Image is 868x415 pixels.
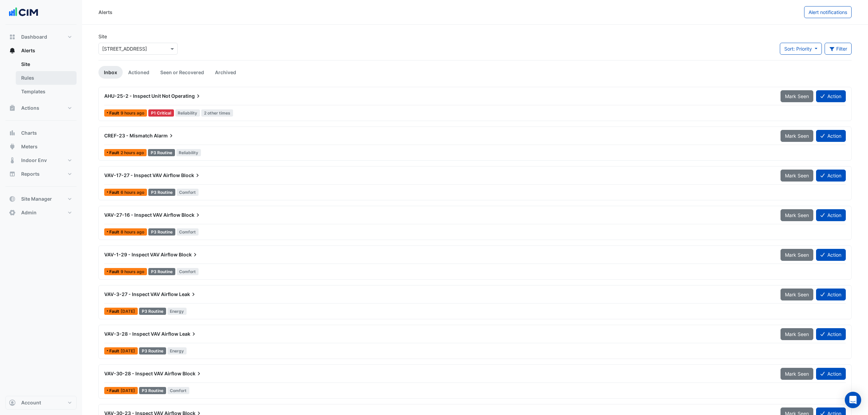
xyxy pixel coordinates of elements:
span: VAV-17-27 - Inspect VAV Airflow [104,172,180,178]
button: Mark Seen [781,170,813,182]
span: VAV-1-29 - Inspect VAV Airflow [104,252,178,257]
button: Sort: Priority [780,43,822,55]
span: VAV-3-28 - Inspect VAV Airflow [104,331,178,337]
span: Mark Seen [785,292,809,297]
app-icon: Indoor Env [9,157,16,164]
app-icon: Meters [9,143,16,150]
button: Mark Seen [781,289,813,300]
span: Fri 19-Sep-2025 07:00 AEST [121,110,144,116]
div: P3 Routine [148,189,175,196]
button: Reports [5,167,77,181]
button: Action [816,289,846,300]
span: AHU-25-2 - Inspect Unit Not [104,93,170,99]
span: Mark Seen [785,133,809,139]
a: Site [16,57,77,71]
span: Wed 17-Sep-2025 09:00 AEST [121,309,135,314]
span: Fri 19-Sep-2025 07:00 AEST [121,269,144,274]
div: P3 Routine [139,387,166,394]
span: Leak [179,331,197,337]
div: P3 Routine [139,347,166,354]
a: Inbox [98,66,123,79]
button: Account [5,396,77,410]
span: Mark Seen [785,331,809,337]
button: Mark Seen [781,90,813,102]
span: Block [181,212,201,218]
div: Open Intercom Messenger [845,392,861,408]
app-icon: Site Manager [9,196,16,202]
button: Action [816,130,846,142]
button: Filter [825,43,852,55]
a: Archived [209,66,242,79]
span: Mark Seen [785,252,809,258]
span: Fault [109,270,121,274]
span: Operating [171,93,202,99]
button: Action [816,249,846,261]
span: Block [181,172,201,179]
span: Block [179,251,199,258]
span: Sort: Priority [784,46,812,52]
span: Fault [109,190,121,195]
button: Site Manager [5,192,77,206]
span: Mark Seen [785,173,809,178]
span: Alert notifications [809,9,847,15]
app-icon: Admin [9,209,16,216]
div: P1 Critical [148,109,174,117]
span: Comfort [177,228,199,236]
span: Mark Seen [785,212,809,218]
span: Wed 17-Sep-2025 08:15 AEST [121,388,135,393]
span: Block [182,370,202,377]
span: Energy [167,347,187,354]
button: Mark Seen [781,328,813,340]
div: P3 Routine [148,149,175,156]
a: Rules [16,71,77,85]
span: Account [21,399,41,406]
button: Action [816,170,846,182]
app-icon: Actions [9,105,16,111]
button: Admin [5,206,77,219]
span: Fault [109,151,121,155]
button: Alert notifications [804,6,852,18]
button: Action [816,209,846,221]
span: Reliability [175,109,200,117]
button: Actions [5,101,77,115]
span: Mark Seen [785,371,809,377]
span: Meters [21,143,38,150]
button: Mark Seen [781,249,813,261]
button: Alerts [5,44,77,57]
a: Seen or Recovered [155,66,209,79]
a: Actioned [123,66,155,79]
span: Mark Seen [785,93,809,99]
app-icon: Alerts [9,47,16,54]
a: Templates [16,85,77,98]
button: Charts [5,126,77,140]
button: Dashboard [5,30,77,44]
button: Indoor Env [5,153,77,167]
button: Action [816,328,846,340]
span: Dashboard [21,34,47,40]
span: Admin [21,209,37,216]
div: P3 Routine [139,308,166,315]
div: P3 Routine [148,228,175,236]
button: Mark Seen [781,209,813,221]
span: Actions [21,105,39,111]
label: Site [98,33,107,40]
span: VAV-30-28 - Inspect VAV Airflow [104,371,181,376]
span: VAV-3-27 - Inspect VAV Airflow [104,291,178,297]
span: Alerts [21,47,35,54]
app-icon: Reports [9,171,16,177]
span: Fault [109,349,121,353]
button: Mark Seen [781,368,813,380]
span: Charts [21,130,37,136]
span: Fault [109,111,121,115]
span: CREF-23 - Mismatch [104,133,153,138]
span: Site Manager [21,196,52,202]
span: Fault [109,389,121,393]
button: Mark Seen [781,130,813,142]
button: Action [816,368,846,380]
span: VAV-27-16 - Inspect VAV Airflow [104,212,180,218]
span: Fault [109,230,121,234]
span: Wed 17-Sep-2025 08:45 AEST [121,348,135,353]
span: Fri 19-Sep-2025 10:00 AEST [121,190,144,195]
span: 2 other times [201,109,233,117]
span: Leak [179,291,197,298]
